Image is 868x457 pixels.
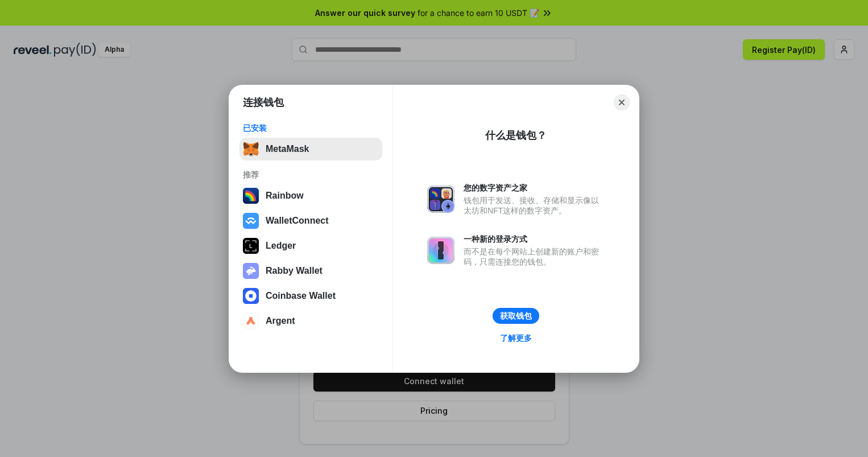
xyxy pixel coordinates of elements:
div: Coinbase Wallet [266,291,336,301]
img: svg+xml,%3Csvg%20fill%3D%22none%22%20height%3D%2233%22%20viewBox%3D%220%200%2035%2033%22%20width%... [243,141,259,157]
div: Argent [266,316,295,326]
div: WalletConnect [266,216,329,226]
img: svg+xml,%3Csvg%20width%3D%2228%22%20height%3D%2228%22%20viewBox%3D%220%200%2028%2028%22%20fill%3D... [243,288,259,304]
div: 获取钱包 [500,311,532,321]
img: svg+xml,%3Csvg%20width%3D%2228%22%20height%3D%2228%22%20viewBox%3D%220%200%2028%2028%22%20fill%3D... [243,313,259,329]
div: 了解更多 [500,333,532,343]
div: 已安装 [243,123,379,133]
img: svg+xml,%3Csvg%20xmlns%3D%22http%3A%2F%2Fwww.w3.org%2F2000%2Fsvg%22%20fill%3D%22none%22%20viewBox... [427,186,454,213]
button: Coinbase Wallet [239,285,382,307]
div: 而不是在每个网站上创建新的账户和密码，只需连接您的钱包。 [464,246,605,267]
h1: 连接钱包 [243,96,284,109]
button: Rabby Wallet [239,260,382,282]
a: 了解更多 [493,331,539,345]
div: Rainbow [266,191,304,201]
img: svg+xml,%3Csvg%20xmlns%3D%22http%3A%2F%2Fwww.w3.org%2F2000%2Fsvg%22%20fill%3D%22none%22%20viewBox... [427,237,454,264]
button: MetaMask [239,138,382,160]
div: 钱包用于发送、接收、存储和显示像以太坊和NFT这样的数字资产。 [464,195,605,216]
div: Ledger [266,241,296,251]
img: svg+xml,%3Csvg%20xmlns%3D%22http%3A%2F%2Fwww.w3.org%2F2000%2Fsvg%22%20fill%3D%22none%22%20viewBox... [243,263,259,279]
button: 获取钱包 [493,308,539,324]
div: MetaMask [266,144,309,154]
button: Argent [239,310,382,332]
img: svg+xml,%3Csvg%20width%3D%2228%22%20height%3D%2228%22%20viewBox%3D%220%200%2028%2028%22%20fill%3D... [243,213,259,229]
button: WalletConnect [239,209,382,232]
div: 您的数字资产之家 [464,183,605,193]
div: 什么是钱包？ [485,129,547,142]
div: Rabby Wallet [266,266,323,276]
button: Rainbow [239,184,382,207]
button: Ledger [239,234,382,257]
div: 一种新的登录方式 [464,234,605,244]
button: Close [614,94,630,110]
img: svg+xml,%3Csvg%20xmlns%3D%22http%3A%2F%2Fwww.w3.org%2F2000%2Fsvg%22%20width%3D%2228%22%20height%3... [243,238,259,254]
div: 推荐 [243,170,379,180]
img: svg+xml,%3Csvg%20width%3D%22120%22%20height%3D%22120%22%20viewBox%3D%220%200%20120%20120%22%20fil... [243,188,259,204]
